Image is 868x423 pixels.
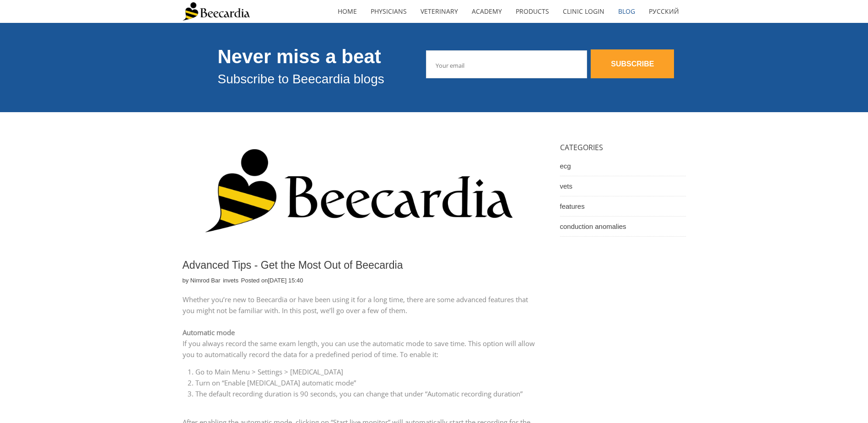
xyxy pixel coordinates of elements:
a: Clinic Login [556,1,611,22]
span: Never miss a beat [218,46,381,67]
a: vets [227,277,238,285]
a: home [331,1,364,22]
span: CATEGORIES [560,142,603,152]
input: Your email [426,50,587,78]
a: vets [560,176,686,196]
span: by [183,277,222,284]
li: The default recording duration is 90 seconds, you can change that under “Automatic recording dura... [195,388,535,399]
p: If you always record the same exam length, you can use the automatic mode to save time. This opti... [183,338,535,360]
a: Русский [642,1,686,22]
span: in [223,277,240,284]
span: Subscribe to Beecardia blogs [218,72,384,86]
a: ecg [560,156,686,176]
span: Posted on [241,277,303,284]
img: Advanced Tips - Get the Most Out of Beecardia [183,140,535,251]
span: Automatic mode [183,328,235,337]
li: Turn on “Enable [MEDICAL_DATA] automatic mode” [195,377,535,388]
a: Products [509,1,556,22]
a: Veterinary [414,1,465,22]
a: conduction anomalies [560,217,686,237]
p: [DATE] 15:40 [268,277,303,285]
a: SUBSCRIBE [591,49,674,78]
li: Go to Main Menu > Settings > [MEDICAL_DATA] [195,366,535,377]
a: Nimrod Bar [190,277,221,285]
p: Whether you’re new to Beecardia or have been using it for a long time, there are some advanced fe... [183,294,535,316]
a: Physicians [364,1,414,22]
h1: Advanced Tips - Get the Most Out of Beecardia [183,259,535,272]
a: Blog [611,1,642,22]
a: Academy [465,1,509,22]
a: features [560,196,686,217]
img: Beecardia [183,2,250,21]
